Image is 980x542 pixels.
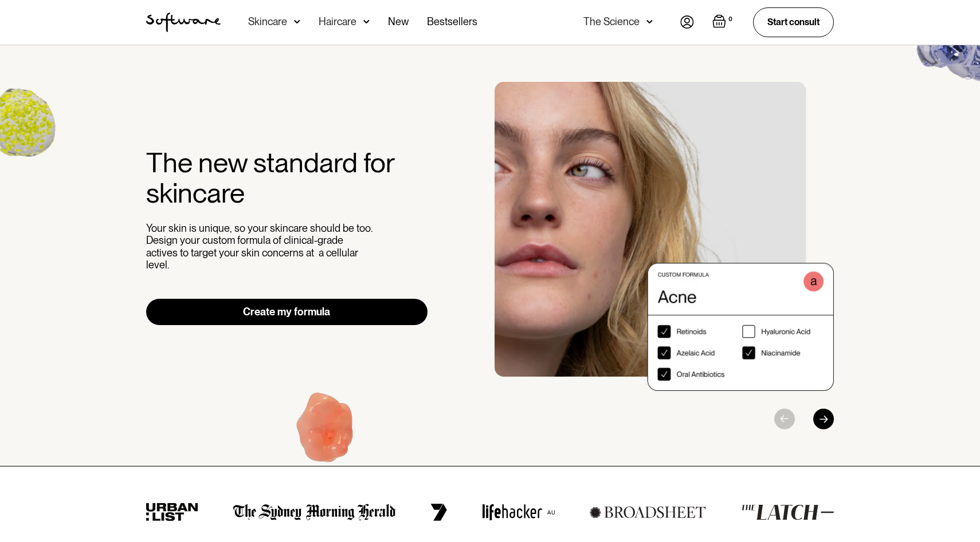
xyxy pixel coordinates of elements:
div: 1 / 3 [495,82,834,391]
a: Open empty cart [712,14,735,30]
img: arrow down [363,16,370,27]
img: Software Logo [146,13,221,32]
a: Start consult [753,7,834,37]
img: lifehacker logo [482,504,554,521]
div: The Science [583,16,640,27]
a: Create my formula [146,299,428,325]
img: the latch logo [741,504,834,520]
img: Hydroquinone (skin lightening agent) [255,364,398,504]
img: arrow down [294,16,300,27]
div: Haircare [319,16,356,27]
p: Your skin is unique, so your skincare should be too. Design your custom formula of clinical-grade... [146,222,375,271]
div: 0 [726,14,735,25]
img: the Sydney morning herald logo [233,504,395,521]
img: broadsheet logo [590,506,706,519]
h2: The new standard for skincare [146,148,428,208]
a: home [146,13,221,32]
img: arrow down [646,16,653,27]
div: Next slide [813,409,834,429]
div: Skincare [248,16,287,27]
img: urban list logo [146,503,198,521]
